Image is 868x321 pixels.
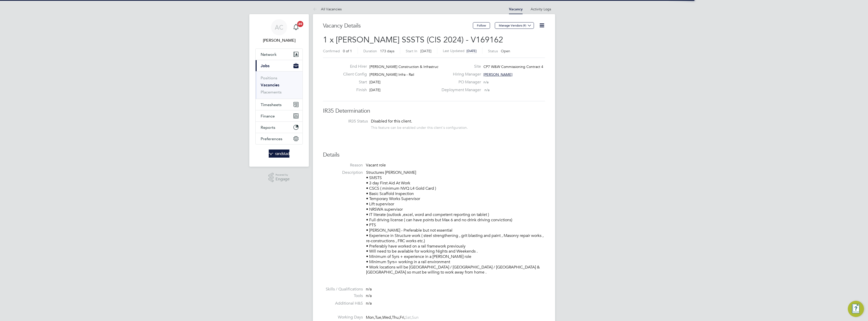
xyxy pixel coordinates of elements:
label: Client Config [339,72,367,77]
label: Confirmed [323,49,340,53]
a: All Vacancies [313,7,342,11]
button: Timesheets [256,99,303,110]
label: Description [323,170,363,175]
label: Reason [323,163,363,168]
nav: Main navigation [249,14,309,167]
span: Timesheets [261,102,282,107]
button: Reports [256,122,303,133]
span: n/a [366,287,372,292]
label: Working Days [323,315,363,320]
label: Start [339,80,367,85]
button: Jobs [256,60,303,71]
span: [DATE] [369,80,381,84]
label: Last Updated [443,48,465,53]
span: Disabled for this client. [371,119,412,124]
h3: IR35 Determination [323,107,545,115]
div: This feature can be enabled under this client's configuration. [371,124,468,130]
span: CP7 W&W Commissioning Contract 4 [483,64,543,69]
span: [PERSON_NAME] Infra - Rail [369,72,414,77]
span: n/a [483,80,489,84]
span: Powered by [276,173,290,177]
img: randstad-logo-retina.png [269,150,290,158]
label: Finish [339,87,367,93]
a: Vacancy [509,7,523,11]
button: Network [256,49,303,60]
label: End Hirer [339,64,367,69]
span: Preferences [261,136,282,141]
button: Manage Vendors (9) [495,22,534,29]
a: Positions [261,76,277,80]
span: Network [261,52,277,57]
span: Sun [412,315,419,320]
p: Structures [PERSON_NAME] • SMSTS • 3 day First Aid At Work • CSCS ( minimum NVQ L4 Gold Card ) • ... [366,170,545,275]
span: Fri, [400,315,405,320]
span: [DATE] [420,49,431,53]
span: Jobs [261,63,269,68]
button: Finance [256,110,303,121]
a: Vacancies [261,83,279,87]
a: Powered byEngage [268,173,290,182]
label: Site [439,64,481,69]
h3: Vacancy Details [323,22,473,30]
span: AC [275,24,283,31]
label: PO Manager [439,80,481,85]
span: 0 of 1 [343,49,352,53]
span: Audwin Cheung [255,37,303,43]
span: 20 [297,21,303,27]
span: Tue, [375,315,382,320]
span: [DATE] [467,49,477,53]
label: Additional H&S [323,301,363,306]
button: Preferences [256,133,303,144]
span: Thu, [392,315,400,320]
span: n/a [484,88,490,92]
span: Wed, [382,315,392,320]
label: Hiring Manager [439,72,481,77]
div: Jobs [256,71,303,99]
a: Go to home page [255,150,303,158]
h3: Details [323,151,545,159]
span: 173 days [380,49,394,53]
span: Mon, [366,315,375,320]
label: Start In [406,49,417,53]
label: Deployment Manager [439,87,481,93]
span: Finance [261,114,275,118]
span: 1 x [PERSON_NAME] SSSTS (CIS 2024) - V169162 [323,35,503,45]
a: 20 [291,19,301,35]
span: Open [501,49,510,53]
span: Sat, [405,315,412,320]
span: [PERSON_NAME] Construction & Infrastruct… [369,64,443,69]
label: Skills / Qualifications [323,287,363,292]
span: Reports [261,125,275,130]
a: AC[PERSON_NAME] [255,19,303,43]
span: Vacant role [366,163,386,168]
a: Placements [261,90,282,94]
label: IR35 Status [328,119,368,124]
label: Status [488,49,498,53]
span: [PERSON_NAME] [483,72,512,77]
button: Engage Resource Center [848,301,864,317]
span: Engage [276,177,290,181]
label: Tools [323,293,363,299]
label: Duration [363,49,377,53]
span: n/a [366,301,372,306]
span: n/a [366,293,372,298]
button: Follow [473,22,490,29]
span: [DATE] [369,88,381,92]
a: Activity Logs [531,7,551,11]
